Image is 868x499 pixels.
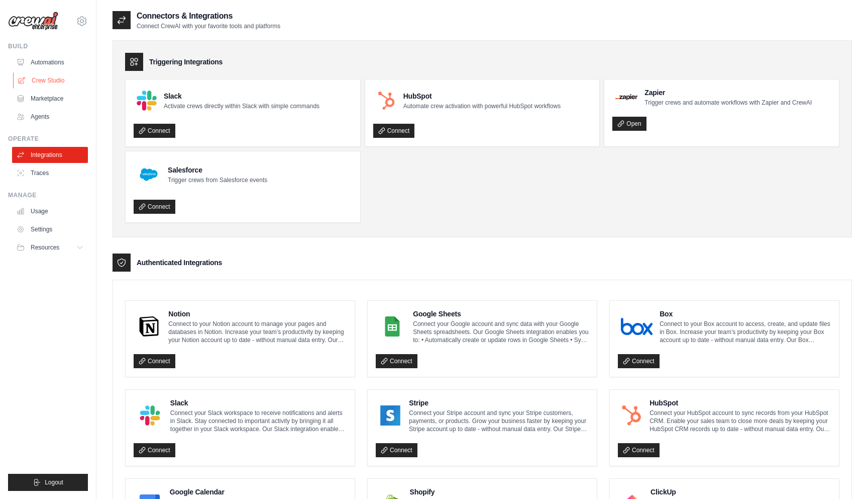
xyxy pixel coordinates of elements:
p: Trigger crews from Salesforce events [168,176,267,184]
div: Manage [8,191,88,199]
div: Build [8,42,88,50]
h4: Stripe [409,398,589,408]
p: Connect your Slack workspace to receive notifications and alerts in Slack. Stay connected to impo... [170,409,347,433]
h4: Notion [168,309,347,319]
img: Logo [8,12,58,31]
a: Connect [134,354,175,368]
a: Connect [618,443,660,457]
p: Connect your HubSpot account to sync records from your HubSpot CRM. Enable your sales team to clo... [649,409,831,433]
h2: Connectors & Integrations [137,10,280,22]
p: Activate crews directly within Slack with simple commands [164,102,319,110]
a: Usage [12,203,88,219]
a: Connect [134,200,175,214]
h4: Shopify [410,487,589,497]
p: Connect to your Box account to access, create, and update files in Box. Increase your team’s prod... [660,320,831,344]
a: Connect [134,124,175,138]
p: Automate crew activation with powerful HubSpot workflows [403,102,561,110]
img: Box Logo [621,316,653,337]
a: Connect [618,354,660,368]
h3: Authenticated Integrations [137,258,222,268]
a: Connect [376,443,417,457]
a: Integrations [12,147,88,163]
a: Connect [373,124,415,138]
h3: Triggering Integrations [149,57,223,67]
p: Connect your Google account and sync data with your Google Sheets spreadsheets. Our Google Sheets... [413,320,589,344]
img: Notion Logo [137,316,161,337]
h4: HubSpot [649,398,831,408]
a: Crew Studio [13,72,89,89]
img: Slack Logo [137,91,157,111]
h4: Google Calendar [170,487,347,497]
a: Settings [12,221,88,237]
h4: Slack [164,91,319,101]
h4: HubSpot [403,91,561,101]
a: Agents [12,109,88,125]
p: Connect your Stripe account and sync your Stripe customers, payments, or products. Grow your busi... [409,409,589,433]
h4: Google Sheets [413,309,589,319]
a: Connect [376,354,417,368]
h4: ClickUp [650,487,831,497]
a: Traces [12,165,88,181]
div: Operate [8,135,88,143]
img: Slack Logo [137,405,163,426]
span: Logout [45,478,63,486]
button: Resources [12,239,88,256]
h4: Slack [170,398,347,408]
p: Connect to your Notion account to manage your pages and databases in Notion. Increase your team’s... [168,320,347,344]
img: Zapier Logo [615,94,637,100]
h4: Box [660,309,831,319]
a: Open [612,117,646,131]
button: Logout [8,474,88,491]
img: HubSpot Logo [376,91,396,111]
span: Resources [31,243,59,252]
img: HubSpot Logo [621,405,642,426]
img: Salesforce Logo [137,162,161,187]
img: Stripe Logo [379,405,402,426]
h4: Zapier [644,88,812,98]
h4: Salesforce [168,165,267,175]
img: Google Sheets Logo [379,316,406,337]
a: Connect [134,443,175,457]
a: Automations [12,54,88,70]
p: Trigger crews and automate workflows with Zapier and CrewAI [644,99,812,107]
a: Marketplace [12,91,88,107]
p: Connect CrewAI with your favorite tools and platforms [137,22,280,30]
